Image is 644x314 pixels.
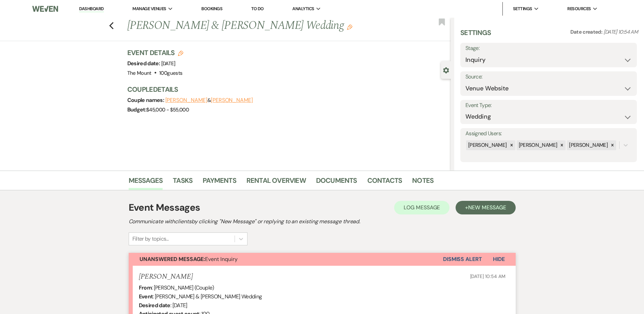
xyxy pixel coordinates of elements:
[482,253,516,266] button: Hide
[456,201,515,214] button: +New Message
[211,98,253,103] button: [PERSON_NAME]
[465,72,632,82] label: Source:
[466,140,508,150] div: [PERSON_NAME]
[127,48,184,57] h3: Event Details
[513,5,532,12] span: Settings
[203,175,236,190] a: Payments
[139,284,152,291] b: From
[517,140,558,150] div: [PERSON_NAME]
[567,5,591,12] span: Resources
[129,253,443,266] button: Unanswered Message:Event Inquiry
[139,273,193,281] h5: [PERSON_NAME]
[173,175,192,190] a: Tasks
[468,204,506,211] span: New Message
[412,175,434,190] a: Notes
[465,43,632,53] label: Stage:
[132,5,166,12] span: Manage Venues
[165,98,207,103] button: [PERSON_NAME]
[367,175,402,190] a: Contacts
[32,2,58,16] img: Weven Logo
[140,256,205,263] strong: Unanswered Message:
[604,29,638,35] span: [DATE] 10:54 AM
[127,18,384,34] h1: [PERSON_NAME] & [PERSON_NAME] Wedding
[127,106,147,113] span: Budget:
[394,201,449,214] button: Log Message
[159,70,182,76] span: 100 guests
[570,29,604,35] span: Date created:
[140,256,238,263] span: Event Inquiry
[404,204,440,211] span: Log Message
[443,67,449,73] button: Close lead details
[127,60,161,67] span: Desired date:
[165,97,253,104] span: &
[246,175,306,190] a: Rental Overview
[161,60,176,67] span: [DATE]
[493,256,505,263] span: Hide
[127,70,151,76] span: The Mount
[292,5,314,12] span: Analytics
[132,235,169,243] div: Filter by topics...
[470,273,505,279] span: [DATE] 10:54 AM
[127,85,444,94] h3: Couple Details
[567,140,609,150] div: [PERSON_NAME]
[79,6,104,12] a: Dashboard
[465,101,632,110] label: Event Type:
[465,129,632,139] label: Assigned Users:
[129,175,163,190] a: Messages
[443,253,482,266] button: Dismiss Alert
[129,217,516,226] h2: Communicate with clients by clicking "New Message" or replying to an existing message thread.
[316,175,357,190] a: Documents
[127,97,165,104] span: Couple names:
[251,6,264,12] a: To Do
[146,106,189,113] span: $45,000 - $55,000
[129,200,200,215] h1: Event Messages
[139,293,153,300] b: Event
[201,6,222,12] a: Bookings
[460,28,491,43] h3: Settings
[347,24,352,30] button: Edit
[139,302,170,309] b: Desired date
